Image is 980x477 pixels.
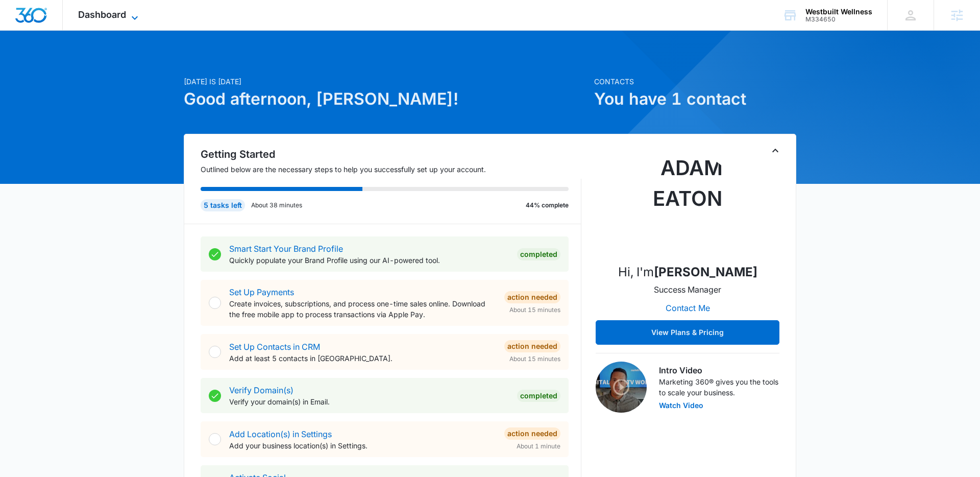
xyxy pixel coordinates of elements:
button: Contact Me [655,296,720,320]
span: Dashboard [78,9,126,20]
p: Success Manager [654,283,721,296]
button: Toggle Collapse [769,145,781,157]
a: Verify Domain(s) [229,385,293,395]
div: Completed [517,248,560,260]
p: 44% complete [526,201,569,210]
img: website_grey.svg [16,27,24,35]
button: View Plans & Pricing [596,320,779,345]
div: Domain: [DOMAIN_NAME] [27,27,112,35]
p: About 38 minutes [251,201,302,210]
button: Watch Video [659,402,703,409]
h3: Intro Video [659,364,779,376]
div: account id [805,16,872,23]
img: Adam Eaton [636,153,739,255]
div: Action Needed [504,291,560,303]
div: Action Needed [504,340,560,352]
img: Intro Video [596,362,647,413]
p: Hi, I'm [618,263,757,281]
img: logo_orange.svg [16,16,24,25]
div: Completed [517,390,560,402]
h2: Getting Started [201,147,581,162]
strong: [PERSON_NAME] [654,265,757,279]
p: Add your business location(s) in Settings. [229,440,496,451]
p: Outlined below are the necessary steps to help you successfully set up your account. [201,164,581,175]
p: Add at least 5 contacts in [GEOGRAPHIC_DATA]. [229,353,496,364]
div: v 4.0.25 [29,16,50,25]
p: Quickly populate your Brand Profile using our AI-powered tool. [229,255,509,266]
p: Verify your domain(s) in Email. [229,396,509,407]
div: Action Needed [504,427,560,440]
h1: Good afternoon, [PERSON_NAME]! [184,87,588,111]
a: Set Up Payments [229,287,294,297]
span: About 1 minute [517,442,560,451]
p: Marketing 360® gives you the tools to scale your business. [659,376,779,398]
p: Contacts [594,76,796,87]
span: About 15 minutes [509,305,560,315]
div: account name [805,8,872,16]
div: 5 tasks left [201,199,245,211]
img: tab_keywords_by_traffic_grey.svg [102,59,110,67]
h1: You have 1 contact [594,87,796,111]
a: Add Location(s) in Settings [229,429,332,439]
p: Create invoices, subscriptions, and process one-time sales online. Download the free mobile app t... [229,298,496,320]
img: tab_domain_overview_orange.svg [28,59,36,67]
a: Smart Start Your Brand Profile [229,244,343,254]
a: Set Up Contacts in CRM [229,342,320,352]
p: [DATE] is [DATE] [184,76,588,87]
div: Domain Overview [39,60,91,67]
span: About 15 minutes [509,354,560,364]
div: Keywords by Traffic [113,60,172,67]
